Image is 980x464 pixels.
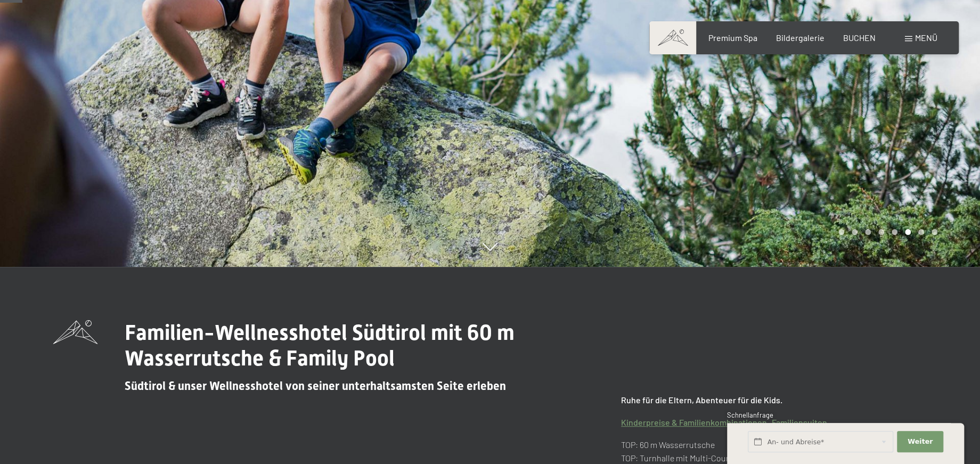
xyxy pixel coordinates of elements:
div: Carousel Page 5 [892,229,897,235]
div: Carousel Page 1 [838,229,844,235]
div: Carousel Page 3 [865,229,871,235]
a: Premium Spa [708,32,757,43]
div: Carousel Page 8 [932,229,937,235]
div: Carousel Page 4 [878,229,884,235]
strong: Ruhe für die Eltern, Abenteuer für die Kids. [621,395,782,405]
div: Carousel Pagination [835,229,937,235]
a: BUCHEN [843,32,876,43]
a: Kinderpreise & Familienkombinationen- Familiensuiten [621,417,827,427]
span: Menü [915,32,937,43]
span: Südtirol & unser Wellnesshotel von seiner unterhaltsamsten Seite erleben [125,379,506,393]
div: Carousel Page 7 [918,229,924,235]
span: Familien-Wellnesshotel Südtirol mit 60 m Wasserrutsche & Family Pool [125,320,514,371]
a: Bildergalerie [776,32,824,43]
button: Weiter [897,431,943,453]
span: Weiter [908,437,933,446]
span: Schnellanfrage [727,411,773,419]
div: Carousel Page 6 (Current Slide) [905,229,911,235]
div: Carousel Page 2 [852,229,857,235]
